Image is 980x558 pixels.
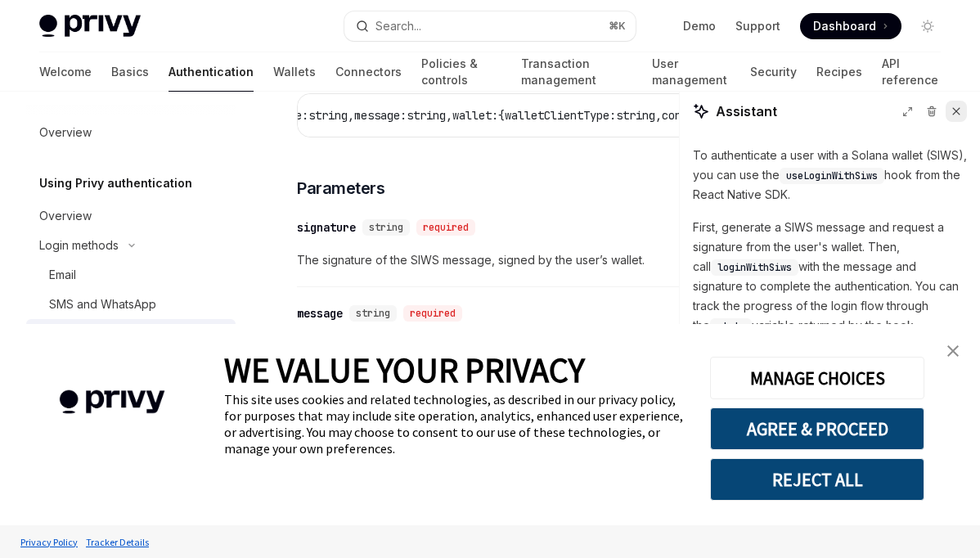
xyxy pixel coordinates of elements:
[39,123,92,142] div: Overview
[505,108,616,123] span: walletClientType:
[710,458,924,501] button: REJECT ALL
[403,305,462,322] div: required
[421,52,501,92] a: Policies & controls
[882,52,941,92] a: API reference
[693,218,967,335] p: First, generate a SIWS message and request a signature from the user's wallet. Then, call with th...
[26,231,236,260] button: Toggle Login methods section
[786,169,878,182] span: useLoginWithSiws
[39,236,119,255] div: Login methods
[717,320,745,333] span: state
[662,108,753,123] span: connectorType:
[915,13,941,39] button: Toggle dark mode
[308,108,348,123] span: string
[297,177,384,200] span: Parameters
[39,52,92,92] a: Welcome
[816,52,862,92] a: Recipes
[26,201,236,231] a: Overview
[26,260,236,290] a: Email
[39,15,141,38] img: light logo
[693,146,967,205] p: To authenticate a user with a Solana wallet (SIWS), you can use the hook from the React Native SDK.
[446,108,452,123] span: ,
[750,52,797,92] a: Security
[39,173,192,193] h5: Using Privy authentication
[82,528,153,556] a: Tracker Details
[609,20,626,33] span: ⌘ K
[169,52,254,92] a: Authentication
[49,265,76,285] div: Email
[683,18,716,34] a: Demo
[452,108,498,123] span: wallet:
[344,11,636,41] button: Open search
[498,108,505,123] span: {
[348,108,354,123] span: ,
[947,345,959,357] img: close banner
[297,250,951,270] span: The signature of the SIWS message, signed by the user’s wallet.
[616,108,655,123] span: string
[26,319,236,349] a: Wallet
[354,108,407,123] span: message:
[521,52,632,92] a: Transaction management
[26,118,236,147] a: Overview
[335,52,402,92] a: Connectors
[111,52,149,92] a: Basics
[356,307,390,320] span: string
[416,219,475,236] div: required
[800,13,901,39] a: Dashboard
[813,18,876,34] span: Dashboard
[297,305,343,322] div: message
[735,18,780,34] a: Support
[937,335,969,367] a: close banner
[26,290,236,319] a: SMS and WhatsApp
[224,391,686,457] div: This site uses cookies and related technologies, as described in our privacy policy, for purposes...
[716,101,777,121] span: Assistant
[710,357,924,399] button: MANAGE CHOICES
[16,528,82,556] a: Privacy Policy
[407,108,446,123] span: string
[652,52,731,92] a: User management
[710,407,924,450] button: AGREE & PROCEED
[717,261,792,274] span: loginWithSiws
[273,52,316,92] a: Wallets
[224,349,585,391] span: WE VALUE YOUR PRIVACY
[39,206,92,226] div: Overview
[369,221,403,234] span: string
[25,367,200,438] img: company logo
[297,219,356,236] div: signature
[655,108,662,123] span: ,
[49,295,156,314] div: SMS and WhatsApp
[375,16,421,36] div: Search...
